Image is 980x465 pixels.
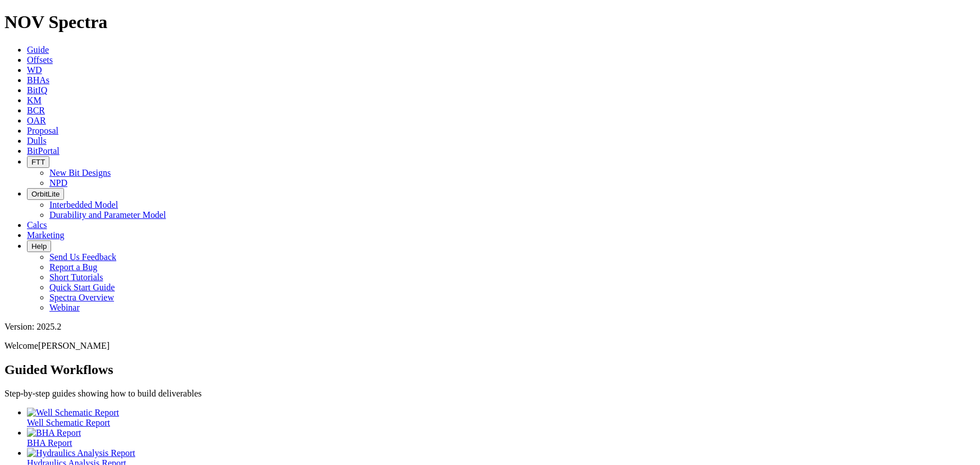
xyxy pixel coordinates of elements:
a: Short Tutorials [49,272,103,282]
button: OrbitLite [27,188,64,200]
a: Dulls [27,136,47,145]
button: FTT [27,156,49,168]
span: Well Schematic Report [27,418,110,427]
button: Help [27,240,51,252]
a: OAR [27,116,46,125]
a: Webinar [49,303,80,312]
span: Help [31,242,47,250]
a: Well Schematic Report Well Schematic Report [27,408,976,427]
span: OrbitLite [31,190,60,198]
div: Version: 2025.2 [4,322,976,332]
a: BitPortal [27,146,60,156]
p: Welcome [4,341,976,351]
h1: NOV Spectra [4,12,976,33]
a: BitIQ [27,85,47,95]
span: BHA Report [27,438,72,448]
span: [PERSON_NAME] [38,341,110,350]
a: BHA Report BHA Report [27,428,976,448]
a: Quick Start Guide [49,282,115,292]
a: Guide [27,45,49,54]
a: WD [27,65,42,75]
h2: Guided Workflows [4,362,976,377]
a: Calcs [27,220,47,230]
img: Well Schematic Report [27,408,119,418]
a: Marketing [27,230,65,240]
a: NPD [49,178,67,188]
a: Durability and Parameter Model [49,210,166,220]
a: BHAs [27,75,49,85]
a: BCR [27,106,45,115]
a: Spectra Overview [49,293,114,302]
a: Send Us Feedback [49,252,116,262]
img: BHA Report [27,428,81,438]
img: Hydraulics Analysis Report [27,448,135,458]
a: Proposal [27,126,58,135]
a: KM [27,95,42,105]
a: Interbedded Model [49,200,118,209]
a: New Bit Designs [49,168,111,177]
p: Step-by-step guides showing how to build deliverables [4,389,976,399]
a: Offsets [27,55,53,65]
span: FTT [31,158,45,166]
a: Report a Bug [49,262,97,272]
